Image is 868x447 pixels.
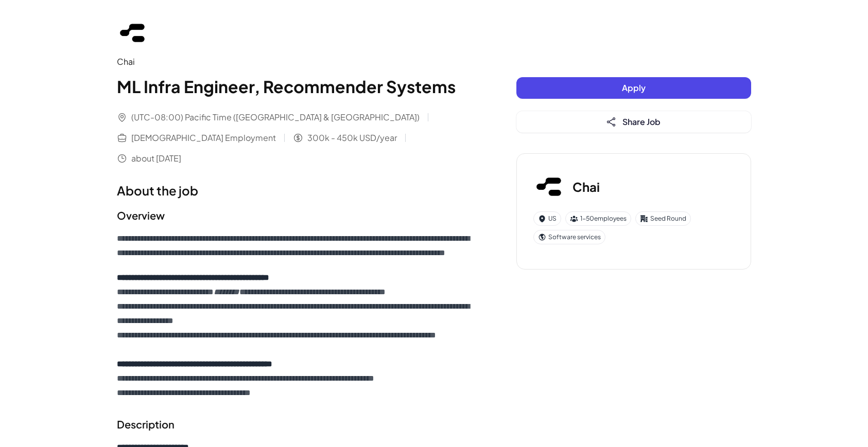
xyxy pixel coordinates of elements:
div: 1-50 employees [565,211,631,226]
h2: Overview [117,208,475,223]
span: about [DATE] [131,152,181,165]
div: Software services [533,230,605,244]
button: Share Job [516,111,751,133]
img: Ch [533,170,566,203]
h2: Description [117,417,475,432]
span: Apply [622,82,646,93]
span: (UTC-08:00) Pacific Time ([GEOGRAPHIC_DATA] & [GEOGRAPHIC_DATA]) [131,111,420,123]
h1: About the job [117,181,475,200]
img: Ch [117,16,150,49]
div: Seed Round [635,211,691,226]
span: 300k - 450k USD/year [307,132,397,144]
span: Share Job [622,116,661,127]
span: [DEMOGRAPHIC_DATA] Employment [131,132,276,144]
button: Apply [516,77,751,99]
h3: Chai [572,177,600,196]
h1: ML Infra Engineer, Recommender Systems [117,74,475,99]
div: Chai [117,56,475,68]
div: US [533,211,561,226]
